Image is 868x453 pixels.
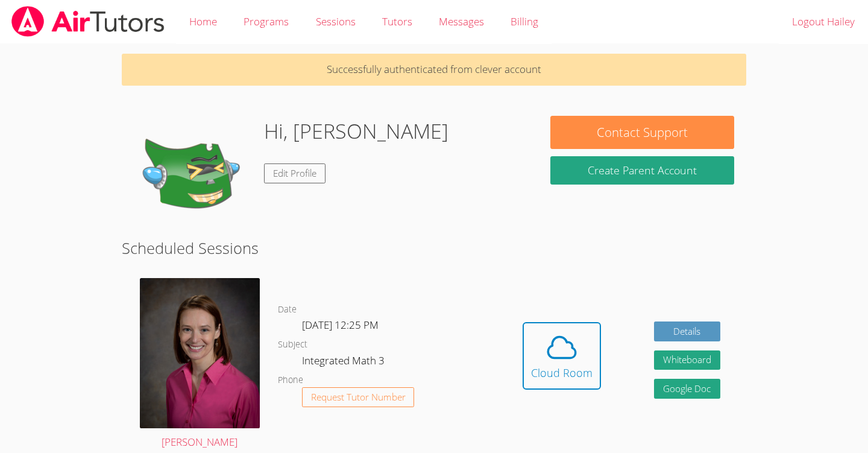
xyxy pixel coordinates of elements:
button: Create Parent Account [550,156,734,185]
a: Details [654,322,720,341]
button: Contact Support [550,116,734,149]
div: Cloud Room [531,364,593,381]
span: Messages [439,14,484,28]
a: Google Doc [654,379,720,399]
button: Whiteboard [654,350,720,370]
dt: Date [278,302,297,317]
button: Request Tutor Number [302,387,415,407]
dt: Phone [278,373,303,388]
dt: Subject [278,337,307,352]
button: Cloud Room [523,322,601,390]
a: Edit Profile [264,163,325,183]
img: airtutors_banner-c4298cdbf04f3fff15de1276eac7730deb9818008684d7c2e4769d2f7ddbe033.png [10,6,166,37]
img: default.png [134,116,254,236]
a: [PERSON_NAME] [140,278,260,451]
img: Miller_Becky_headshot%20(3).jpg [140,278,260,428]
h1: Hi, [PERSON_NAME] [264,116,448,147]
span: [DATE] 12:25 PM [302,318,379,332]
p: Successfully authenticated from clever account [122,54,747,86]
dd: Integrated Math 3 [302,352,387,373]
h2: Scheduled Sessions [122,236,747,259]
span: Request Tutor Number [311,393,406,402]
